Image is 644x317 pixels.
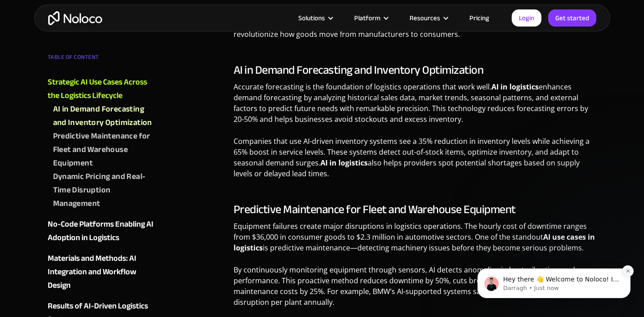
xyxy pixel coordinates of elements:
[491,82,539,92] strong: AI in logistics
[53,129,157,170] a: Predictive Maintenance for Fleet and Warehouse Equipment
[53,170,157,210] a: Dynamic Pricing and Real-Time Disruption Management
[410,12,440,24] div: Resources
[48,11,102,25] a: home
[39,63,155,98] span: Hey there 👋 Welcome to Noloco! If you have any questions, just reply to this message. [GEOGRAPHIC...
[48,76,157,103] a: Strategic AI Use Cases Across the Logistics Lifecycle
[512,9,541,27] a: Login
[548,9,596,27] a: Get started
[234,221,597,260] p: Equipment failures create major disruptions in logistics operations. The hourly cost of downtime ...
[234,81,597,131] p: Accurate forecasting is the foundation of logistics operations that work well. enhances demand fo...
[458,12,500,24] a: Pricing
[48,50,157,68] div: TABLE OF CONTENT
[343,12,398,24] div: Platform
[298,12,325,24] div: Solutions
[48,252,157,292] a: Materials and Methods: AI Integration and Workflow Design
[398,12,458,24] div: Resources
[464,212,644,313] iframe: Intercom notifications message
[158,53,170,65] button: Dismiss notification
[320,158,368,168] strong: AI in logistics
[354,12,380,24] div: Platform
[14,56,167,86] div: message notification from Darragh, Just now. Hey there 👋 Welcome to Noloco! If you have any quest...
[234,264,597,314] p: By continuously monitoring equipment through sensors, AI detects anomalies in heat, vibration, an...
[48,218,157,245] a: No-Code Platforms Enabling AI Adoption in Logistics
[287,12,343,24] div: Solutions
[39,72,155,80] p: Message from Darragh, sent Just now
[234,63,597,77] h3: AI in Demand Forecasting and Inventory Optimization
[53,103,157,129] a: AI in Demand Forecasting and Inventory Optimization
[234,136,597,186] p: Companies that use AI-driven inventory systems see a 35% reduction in inventory levels while achi...
[234,203,597,216] h3: Predictive Maintenance for Fleet and Warehouse Equipment
[20,64,35,79] img: Profile image for Darragh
